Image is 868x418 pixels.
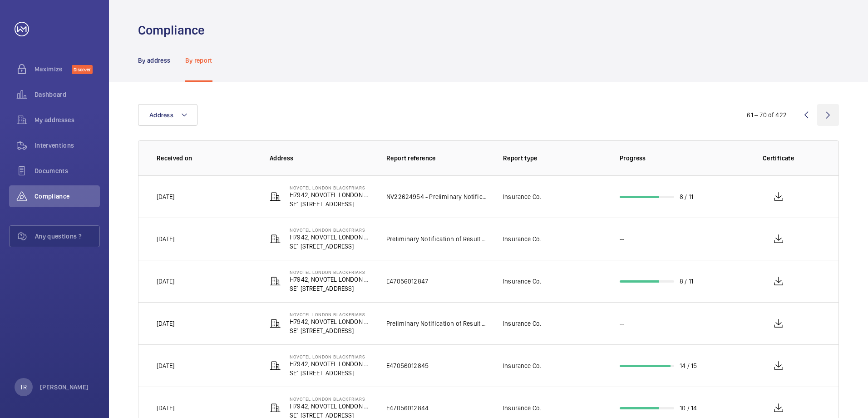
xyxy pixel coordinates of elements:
[290,284,372,293] p: SE1 [STREET_ADDRESS]
[290,269,372,275] p: NOVOTEL LONDON BLACKFRIARS
[503,154,605,163] p: Report type
[680,361,697,370] p: 14 / 15
[72,65,93,74] span: Discover
[620,319,624,328] p: --
[290,402,372,411] p: H7942, NOVOTEL LONDON BLACKFRIARS, [STREET_ADDRESS]
[40,383,89,392] p: [PERSON_NAME]
[386,234,488,244] p: Preliminary Notification of Result of Examination
[270,154,372,163] p: Address
[386,192,488,201] p: NV22624954 - Preliminary Notification
[138,22,205,39] h1: Compliance
[386,319,488,328] p: Preliminary Notification of Result of Examination - 11452707
[157,154,255,163] p: Received on
[503,403,541,413] p: Insurance Co.
[157,361,174,370] p: [DATE]
[157,319,174,328] p: [DATE]
[157,192,174,201] p: [DATE]
[503,277,541,286] p: Insurance Co.
[290,368,372,378] p: SE1 [STREET_ADDRESS]
[149,111,173,119] span: Address
[503,192,541,201] p: Insurance Co.
[35,65,72,74] span: Maximize
[157,403,174,413] p: [DATE]
[138,56,171,65] p: By address
[736,154,820,163] p: Certificate
[620,154,722,163] p: Progress
[35,90,100,99] span: Dashboard
[290,312,372,317] p: NOVOTEL LONDON BLACKFRIARS
[35,232,99,241] span: Any questions ?
[503,319,541,328] p: Insurance Co.
[290,317,372,326] p: H7942, NOVOTEL LONDON BLACKFRIARS, [STREET_ADDRESS]
[138,104,197,126] button: Address
[157,234,174,244] p: [DATE]
[680,192,693,201] p: 8 / 11
[185,56,212,65] p: By report
[35,141,100,150] span: Interventions
[290,354,372,359] p: NOVOTEL LONDON BLACKFRIARS
[35,192,100,201] span: Compliance
[386,403,429,413] p: E47056012844
[290,242,372,251] p: SE1 [STREET_ADDRESS]
[503,361,541,370] p: Insurance Co.
[290,396,372,402] p: NOVOTEL LONDON BLACKFRIARS
[157,277,174,286] p: [DATE]
[290,227,372,233] p: NOVOTEL LONDON BLACKFRIARS
[386,154,488,163] p: Report reference
[620,234,624,244] p: --
[680,403,697,413] p: 10 / 14
[35,115,100,124] span: My addresses
[290,199,372,209] p: SE1 [STREET_ADDRESS]
[503,234,541,244] p: Insurance Co.
[290,359,372,368] p: H7942, NOVOTEL LONDON BLACKFRIARS, [STREET_ADDRESS]
[386,361,429,370] p: E47056012845
[290,185,372,190] p: NOVOTEL LONDON BLACKFRIARS
[290,326,372,335] p: SE1 [STREET_ADDRESS]
[747,110,787,119] div: 61 – 70 of 422
[290,275,372,284] p: H7942, NOVOTEL LONDON BLACKFRIARS, [STREET_ADDRESS]
[35,166,100,175] span: Documents
[386,277,428,286] p: E47056012847
[680,277,693,286] p: 8 / 11
[20,383,27,392] p: TR
[290,190,372,199] p: H7942, NOVOTEL LONDON BLACKFRIARS, [STREET_ADDRESS]
[290,233,372,242] p: H7942, NOVOTEL LONDON BLACKFRIARS, [STREET_ADDRESS]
